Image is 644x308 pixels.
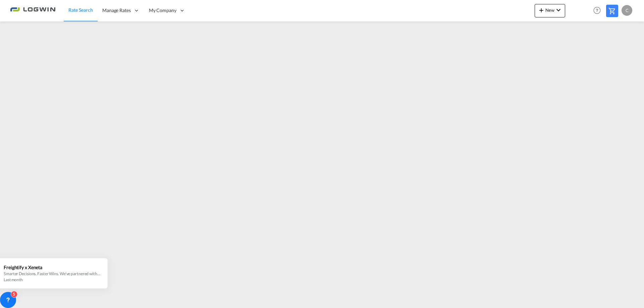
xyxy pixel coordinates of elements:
img: 2761ae10d95411efa20a1f5e0282d2d7.png [10,3,55,18]
span: Manage Rates [102,7,131,14]
md-icon: icon-chevron-down [554,6,562,14]
div: C [622,5,632,16]
md-icon: icon-plus 400-fg [537,6,545,14]
div: Help [591,5,606,17]
span: My Company [149,7,176,14]
span: Help [591,5,603,16]
span: Rate Search [68,7,93,13]
span: New [537,7,562,13]
button: icon-plus 400-fgNewicon-chevron-down [535,4,565,17]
